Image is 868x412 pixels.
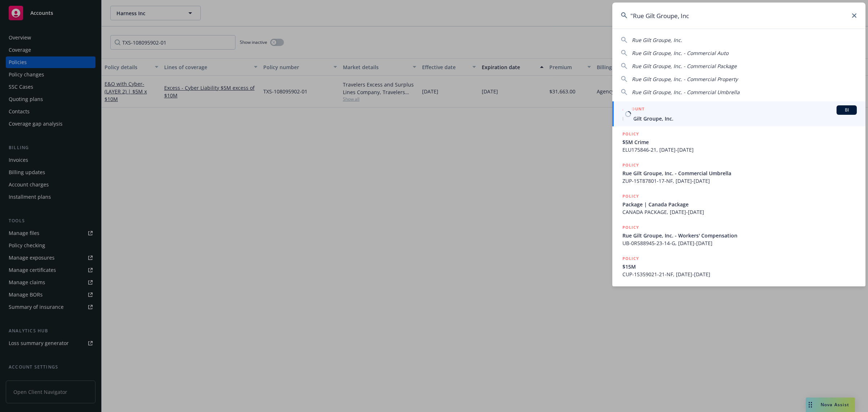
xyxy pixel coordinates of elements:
span: Rue Gilt Groupe, Inc. - Commercial Umbrella [622,169,857,177]
span: Rue Gilt Groupe, Inc. - Commercial Property [632,76,738,83]
a: POLICYPackage | Canada PackageCANADA PACKAGE, [DATE]-[DATE] [612,189,865,220]
span: UB-0R588945-23-14-G, [DATE]-[DATE] [622,239,857,247]
span: Rue Gilt Groupe, Inc. - Workers' Compensation [622,232,857,239]
span: CANADA PACKAGE, [DATE]-[DATE] [622,208,857,216]
h5: POLICY [622,130,639,138]
span: Rue Gilt Groupe, Inc. [632,37,682,43]
span: Rue Gilt Groupe, Inc. [622,115,857,122]
a: POLICYRue Gilt Groupe, Inc. - Workers' CompensationUB-0R588945-23-14-G, [DATE]-[DATE] [612,220,865,251]
span: CUP-1S359021-21-NF, [DATE]-[DATE] [622,270,857,278]
span: ZUP-15T87801-17-NF, [DATE]-[DATE] [622,177,857,185]
a: POLICY$15MCUP-1S359021-21-NF, [DATE]-[DATE] [612,251,865,282]
h5: POLICY [622,161,639,169]
span: BI [839,107,854,113]
h5: ACCOUNT [622,105,644,114]
span: $5M Crime [622,138,857,146]
input: Search... [612,3,865,29]
span: $15M [622,263,857,270]
h5: POLICY [622,193,639,200]
h5: POLICY [622,255,639,262]
a: ACCOUNTBIRue Gilt Groupe, Inc. [612,101,865,126]
span: ELU175846-21, [DATE]-[DATE] [622,146,857,154]
span: Rue Gilt Groupe, Inc. - Commercial Package [632,63,737,70]
span: Package | Canada Package [622,201,857,208]
span: Rue Gilt Groupe, Inc. - Commercial Umbrella [632,89,740,96]
span: Rue Gilt Groupe, Inc. - Commercial Auto [632,50,728,56]
a: POLICYRue Gilt Groupe, Inc. - Commercial UmbrellaZUP-15T87801-17-NF, [DATE]-[DATE] [612,157,865,189]
h5: POLICY [622,224,639,231]
a: POLICY$5M CrimeELU175846-21, [DATE]-[DATE] [612,126,865,157]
